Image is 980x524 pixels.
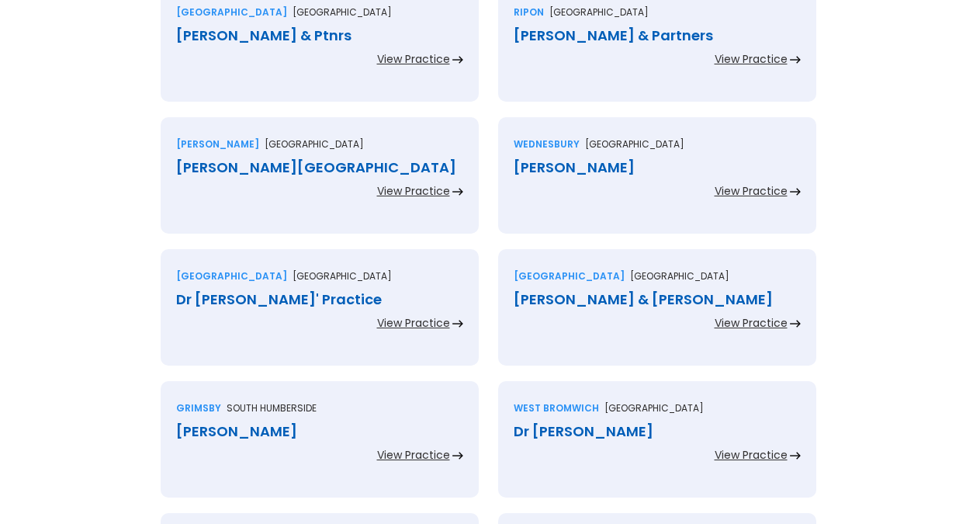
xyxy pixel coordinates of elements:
a: [GEOGRAPHIC_DATA][GEOGRAPHIC_DATA]Dr [PERSON_NAME]' PracticeView Practice [161,249,479,381]
div: [GEOGRAPHIC_DATA] [176,269,287,284]
div: View Practice [377,51,450,67]
p: [GEOGRAPHIC_DATA] [604,401,704,416]
p: [GEOGRAPHIC_DATA] [265,137,364,152]
a: [PERSON_NAME][GEOGRAPHIC_DATA][PERSON_NAME][GEOGRAPHIC_DATA]View Practice [161,117,479,249]
div: [PERSON_NAME] [176,424,463,439]
div: View Practice [377,315,450,331]
div: View Practice [377,447,450,463]
p: [GEOGRAPHIC_DATA] [585,137,684,152]
div: Wednesbury [514,137,580,152]
div: Dr [PERSON_NAME] [514,424,801,439]
div: [PERSON_NAME] & Ptnrs [176,28,463,43]
div: View Practice [715,447,788,463]
p: [GEOGRAPHIC_DATA] [293,269,392,284]
p: [GEOGRAPHIC_DATA] [630,269,729,284]
div: Ripon [514,5,544,20]
div: [PERSON_NAME] & Partners [514,28,801,43]
div: [PERSON_NAME][GEOGRAPHIC_DATA] [176,160,463,175]
div: West bromwich [514,401,599,416]
a: Wednesbury[GEOGRAPHIC_DATA][PERSON_NAME]View Practice [498,117,816,249]
p: South humberside [227,401,317,416]
div: View Practice [377,183,450,199]
div: View Practice [715,183,788,199]
a: West bromwich[GEOGRAPHIC_DATA]Dr [PERSON_NAME]View Practice [498,381,816,513]
div: View Practice [715,51,788,67]
div: [GEOGRAPHIC_DATA] [514,269,625,284]
p: [GEOGRAPHIC_DATA] [293,5,392,20]
div: Dr [PERSON_NAME]' Practice [176,292,463,307]
div: View Practice [715,315,788,331]
div: [PERSON_NAME] [514,160,801,175]
div: [PERSON_NAME] & [PERSON_NAME] [514,292,801,307]
p: [GEOGRAPHIC_DATA] [549,5,649,20]
a: GrimsbySouth humberside[PERSON_NAME]View Practice [161,381,479,513]
div: Grimsby [176,401,221,416]
a: [GEOGRAPHIC_DATA][GEOGRAPHIC_DATA][PERSON_NAME] & [PERSON_NAME]View Practice [498,249,816,381]
div: [GEOGRAPHIC_DATA] [176,5,287,20]
div: [PERSON_NAME] [176,137,259,152]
